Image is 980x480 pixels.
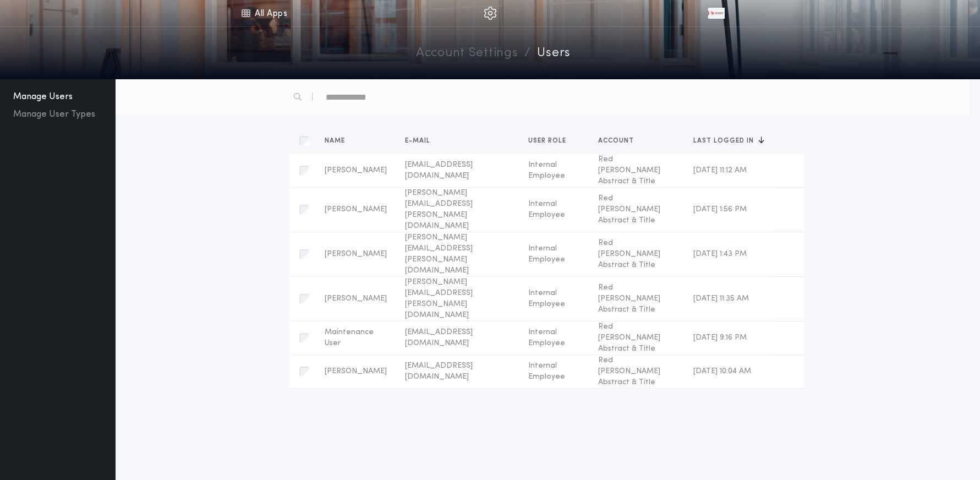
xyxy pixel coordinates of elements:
[598,154,676,187] span: Red [PERSON_NAME] Abstract & Title
[405,160,511,182] span: [EMAIL_ADDRESS][DOMAIN_NAME]
[528,361,581,383] span: Internal Employee
[484,7,497,20] img: img
[405,232,511,276] span: [PERSON_NAME][EMAIL_ADDRESS][PERSON_NAME][DOMAIN_NAME]
[693,138,758,144] span: Last Logged In
[9,88,77,106] button: Manage Users
[693,366,764,377] span: [DATE] 10:04 AM
[325,204,388,215] span: [PERSON_NAME]
[693,165,764,176] span: [DATE] 11:12 AM
[598,355,676,388] span: Red [PERSON_NAME] Abstract & Title
[405,138,435,144] span: E-mail
[325,366,388,377] span: [PERSON_NAME]
[325,249,388,260] span: [PERSON_NAME]
[528,288,581,310] span: Internal Employee
[9,106,100,123] button: Manage User Types
[528,160,581,182] span: Internal Employee
[693,293,764,304] span: [DATE] 11:35 AM
[598,193,676,226] span: Red [PERSON_NAME] Abstract & Title
[405,361,511,383] span: [EMAIL_ADDRESS][DOMAIN_NAME]
[693,332,764,343] span: [DATE] 9:16 PM
[405,188,511,232] span: [PERSON_NAME][EMAIL_ADDRESS][PERSON_NAME][DOMAIN_NAME]
[598,282,676,315] span: Red [PERSON_NAME] Abstract & Title
[528,243,581,265] span: Internal Employee
[708,8,725,19] img: vs-icon
[405,277,511,321] span: [PERSON_NAME][EMAIL_ADDRESS][PERSON_NAME][DOMAIN_NAME]
[528,327,581,349] span: Internal Employee
[598,321,676,354] span: Red [PERSON_NAME] Abstract & Title
[693,204,764,215] span: [DATE] 1:56 PM
[325,327,388,349] span: Maintenance User
[524,44,530,63] p: /
[528,138,571,144] span: User Role
[325,138,349,144] span: Name
[325,293,388,304] span: [PERSON_NAME]
[405,327,511,349] span: [EMAIL_ADDRESS][DOMAIN_NAME]
[325,165,388,176] span: [PERSON_NAME]
[537,44,571,63] a: users
[598,138,638,144] span: Account
[528,199,581,221] span: Internal Employee
[693,249,764,260] span: [DATE] 1:43 PM
[416,44,518,63] a: Account Settings
[598,238,676,271] span: Red [PERSON_NAME] Abstract & Title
